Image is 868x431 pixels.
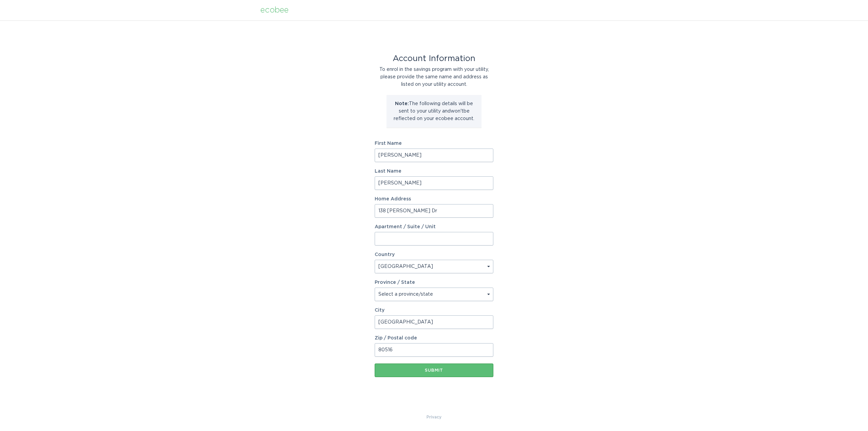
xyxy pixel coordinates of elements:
label: Apartment / Suite / Unit [375,224,493,229]
div: To enrol in the savings program with your utility, please provide the same name and address as li... [375,66,493,88]
a: Privacy Policy & Terms of Use [427,413,441,421]
label: Province / State [375,280,415,285]
div: Submit [378,368,490,372]
p: The following details will be sent to your utility and won't be reflected on your ecobee account. [392,100,476,122]
label: Country [375,252,395,257]
div: ecobee [260,6,289,14]
label: City [375,308,493,313]
div: Account Information [375,55,493,62]
label: Home Address [375,197,493,201]
label: First Name [375,141,493,146]
button: Submit [375,364,493,377]
label: Zip / Postal code [375,336,493,340]
strong: Note: [395,101,409,106]
label: Last Name [375,169,493,174]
